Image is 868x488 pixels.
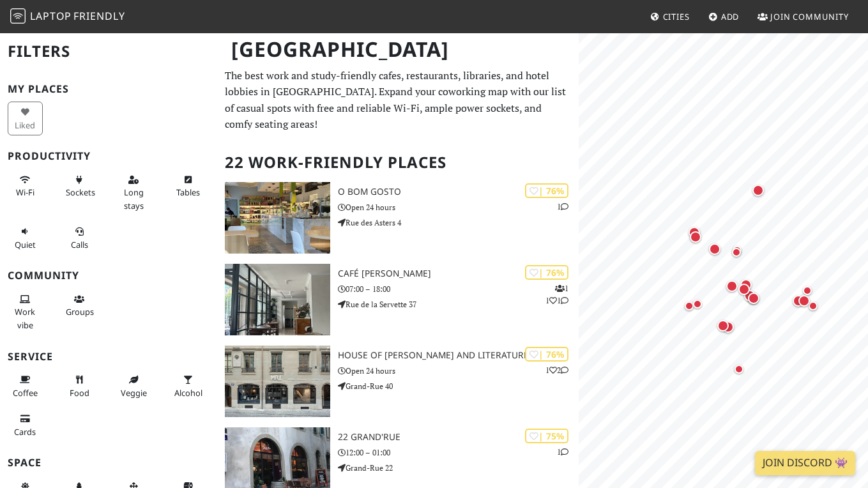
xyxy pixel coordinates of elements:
div: Map marker [686,224,703,241]
span: Food [70,387,89,399]
a: O Bom Gosto | 76% 1 O Bom Gosto Open 24 hours Rue des Asters 4 [217,182,579,254]
button: Alcohol [171,369,206,403]
h3: Community [8,270,209,282]
div: | 75% [525,429,568,443]
div: Map marker [731,362,747,377]
a: Cities [645,5,695,28]
div: Map marker [738,277,754,293]
button: Work vibe [8,289,43,335]
div: Map marker [729,245,744,260]
h3: Productivity [8,150,209,162]
button: Long stays [116,169,151,216]
div: Map marker [745,290,762,307]
div: | 76% [525,265,568,280]
span: Credit cards [14,426,36,438]
h3: Space [8,457,209,469]
button: Sockets [62,169,97,203]
div: Map marker [750,182,766,199]
button: Quiet [8,221,43,255]
button: Coffee [8,369,43,403]
a: LaptopFriendly LaptopFriendly [10,6,125,28]
p: 12:00 – 01:00 [338,446,579,459]
div: Map marker [790,293,807,309]
div: Map marker [690,296,705,312]
span: Work-friendly tables [176,187,200,198]
h3: House of [PERSON_NAME] and Literature (MRL) [338,350,579,361]
div: Map marker [742,287,758,304]
span: Stable Wi-Fi [16,187,34,198]
button: Groups [62,289,97,323]
div: Map marker [805,298,821,314]
p: Rue des Asters 4 [338,217,579,229]
a: House of Rousseau and Literature (MRL) | 76% 12 House of [PERSON_NAME] and Literature (MRL) Open ... [217,346,579,417]
h3: My Places [8,83,209,95]
span: Laptop [30,9,72,23]
button: Calls [62,221,97,255]
div: Map marker [687,229,704,245]
div: | 76% [525,347,568,362]
div: | 76% [525,183,568,198]
h3: Service [8,351,209,363]
span: Friendly [73,9,125,23]
div: Map marker [715,317,731,334]
p: 1 2 [545,364,568,376]
button: Cards [8,408,43,442]
a: Join Community [752,5,854,28]
h1: [GEOGRAPHIC_DATA] [221,32,576,67]
h3: O Bom Gosto [338,187,579,197]
span: Add [721,11,740,22]
span: Video/audio calls [71,239,88,250]
button: Food [62,369,97,403]
h3: Café [PERSON_NAME] [338,268,579,279]
h3: 22 grand'rue [338,432,579,443]
a: Café Bourdon | 76% 111 Café [PERSON_NAME] 07:00 – 18:00 Rue de la Servette 37 [217,264,579,335]
div: Map marker [706,241,723,257]
img: Café Bourdon [225,264,330,335]
div: Map marker [736,281,752,298]
div: Map marker [796,293,812,309]
span: Cities [663,11,690,22]
span: Quiet [15,239,36,250]
p: Rue de la Servette 37 [338,298,579,310]
p: Grand-Rue 40 [338,380,579,392]
p: 1 1 1 [545,282,568,307]
h2: 22 Work-Friendly Places [225,143,571,182]
a: Join Discord 👾 [755,451,855,475]
h2: Filters [8,32,209,71]
div: Map marker [724,278,740,294]
p: Open 24 hours [338,201,579,213]
span: Coffee [13,387,38,399]
span: Long stays [124,187,144,211]
a: Add [703,5,745,28]
button: Veggie [116,369,151,403]
img: House of Rousseau and Literature (MRL) [225,346,330,417]
div: Map marker [729,243,745,258]
img: O Bom Gosto [225,182,330,254]
span: People working [15,306,35,330]
div: Map marker [800,283,815,298]
div: Map marker [681,298,697,314]
p: Grand-Rue 22 [338,462,579,474]
span: Alcohol [174,387,202,399]
button: Tables [171,169,206,203]
button: Wi-Fi [8,169,43,203]
p: The best work and study-friendly cafes, restaurants, libraries, and hotel lobbies in [GEOGRAPHIC_... [225,68,571,133]
img: LaptopFriendly [10,8,26,24]
span: Join Community [770,11,849,22]
div: Map marker [745,290,761,307]
p: 1 [557,446,568,458]
span: Group tables [66,306,94,317]
p: 07:00 – 18:00 [338,283,579,295]
span: Veggie [121,387,147,399]
span: Power sockets [66,187,95,198]
p: Open 24 hours [338,365,579,377]
div: Map marker [720,319,736,335]
p: 1 [557,201,568,213]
